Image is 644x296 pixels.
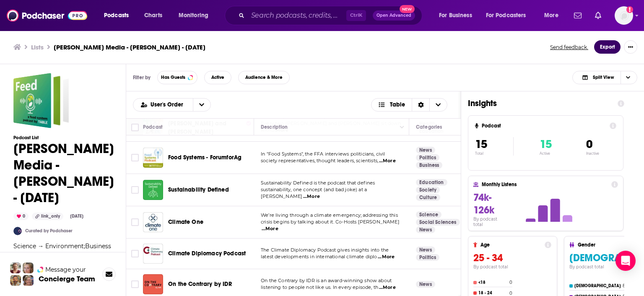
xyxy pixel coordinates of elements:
[168,280,232,288] a: On the Contrary by IDR
[615,251,636,271] div: Open Intercom Messenger
[168,249,246,258] a: Climate Diplomacy Podcast
[131,250,139,257] span: Toggle select row
[261,284,378,290] span: listening to people not like us. In every episode, th
[586,137,592,151] span: 0
[473,264,551,270] h4: By podcast total
[261,158,378,164] span: society representatives, thought leaders, scientists,
[143,148,163,168] a: Food Systems - ForumforAg
[261,180,375,186] span: Sustainability Defined is the podcast that defines
[416,226,435,233] a: News
[168,280,232,288] span: On the Contrary by IDR
[133,102,193,108] button: open menu
[412,99,429,111] div: Sort Direction
[572,71,637,84] button: Choose View
[13,227,22,235] img: ConnectPod
[544,10,558,21] span: More
[548,44,591,51] button: Send feedback.
[10,275,21,286] img: Jon Profile
[261,122,288,132] div: Description
[7,8,87,23] a: Podchaser - Follow, Share and Rate Podcasts
[400,5,415,13] span: New
[45,265,86,274] span: Message your
[593,75,614,80] span: Split View
[416,179,447,186] a: Education
[67,213,87,220] div: [DATE]
[416,147,435,153] a: News
[233,6,430,25] div: Search podcasts, credits, & more...
[143,274,163,294] img: On the Contrary by IDR
[143,180,163,200] img: Sustainability Defined
[168,153,241,162] a: Food Systems - ForumforAg
[473,191,494,216] span: 74k-126k
[262,226,278,232] span: ...More
[168,186,229,193] span: Sustainability Defined
[303,193,320,200] span: ...More
[509,291,512,296] h4: 0
[261,247,389,253] span: The Climate Diplomacy Podcast gives insights into the
[416,219,460,226] a: Social Sciences
[416,187,440,193] a: Society
[168,154,241,161] span: Food Systems - ForumforAg
[131,186,139,194] span: Toggle select row
[379,284,396,291] span: ...More
[248,9,346,22] input: Search podcasts, credits, & more...
[31,43,44,51] a: Lists
[378,254,395,260] span: ...More
[261,187,367,199] span: sustainability, one concept (and bad joke) at a [PERSON_NAME]
[475,137,487,151] span: 15
[478,280,508,285] h4: <18
[245,75,283,80] span: Audience & More
[379,158,396,164] span: ...More
[482,123,606,129] h4: Podcast
[143,212,163,232] img: Climate One
[173,9,219,22] button: open menu
[538,9,569,22] button: open menu
[592,8,605,23] a: Show notifications dropdown
[416,211,441,218] a: Science
[131,280,139,288] span: Toggle select row
[478,291,508,296] h4: 18 - 24
[211,75,224,80] span: Active
[509,280,512,285] h4: 0
[23,262,34,273] img: Jules Profile
[586,151,599,156] p: Inactive
[13,242,111,267] span: Science → Environment;Business → Sustainability;Education;News → International
[416,194,440,201] a: Culture
[139,9,167,22] a: Charts
[371,98,448,112] h2: Choose View
[571,8,585,23] a: Show notifications dropdown
[486,10,526,21] span: For Podcasters
[133,98,211,112] h2: Choose List sort
[377,13,411,18] span: Open Advanced
[168,218,203,226] span: Climate One
[144,10,162,21] span: Charts
[98,9,140,22] button: open menu
[168,250,246,257] span: Climate Diplomacy Podcast
[473,216,508,227] h4: By podcast total
[168,218,203,226] a: Climate One
[623,283,625,288] h4: 8
[151,102,186,108] span: User's Order
[157,71,197,84] button: Has Guests
[13,73,69,128] span: Strauss Media - Sachi Shah - Sept. 19, 2025
[468,98,611,109] h1: Insights
[346,10,366,21] span: Ctrl K
[416,154,439,161] a: Politics
[540,137,552,151] span: 15
[473,252,551,264] h3: 25 - 34
[626,6,633,13] svg: Add a profile image
[480,9,538,22] button: open menu
[439,10,472,21] span: For Business
[615,6,633,25] span: Logged in as StraussPodchaser
[624,40,637,54] button: Show More Button
[261,151,385,157] span: In "Food Systems", the FFA interviews politicians, civil
[143,244,163,264] img: Climate Diplomacy Podcast
[131,218,139,226] span: Toggle select row
[133,75,151,80] h3: Filter by
[574,283,621,288] h4: [DEMOGRAPHIC_DATA]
